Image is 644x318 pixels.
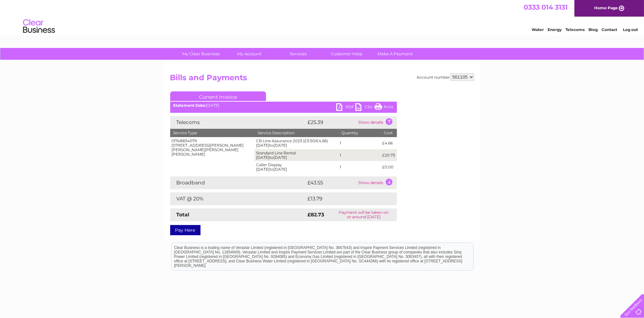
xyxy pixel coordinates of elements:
img: logo.png [23,17,55,36]
td: 1 [338,137,381,149]
td: Show details [357,116,397,129]
td: Payment will be taken on or around [DATE] [331,208,397,221]
span: to [269,167,274,172]
a: CSV [355,103,375,112]
a: Pay Here [170,225,201,235]
td: £4.66 [381,137,397,149]
a: My Clear Business [175,48,227,60]
div: Clear Business is a trading name of Verastar Limited (registered in [GEOGRAPHIC_DATA] No. 3667643... [171,4,473,31]
td: £43.55 [306,176,357,189]
a: Energy [548,27,562,32]
td: Caller Display [DATE] [DATE] [254,161,338,173]
span: to [269,143,274,148]
td: £0.00 [381,161,397,173]
a: Make A Payment [369,48,421,60]
a: Water [532,27,544,32]
th: Service Type [170,129,255,137]
td: £25.39 [306,116,357,129]
a: Log out [623,27,638,32]
a: Customer Help [320,48,373,60]
td: CB Line Assurance 2023 (£3.50/£4.66) [DATE] [DATE] [254,137,338,149]
a: My Account [223,48,276,60]
th: Quantity [338,129,381,137]
td: Show details [357,176,397,189]
td: £13.79 [306,192,383,205]
td: 1 [338,161,381,173]
a: Print [375,103,394,112]
th: Cost [381,129,397,137]
a: Current Invoice [170,91,266,101]
strong: Total [177,212,190,218]
a: Telecoms [565,27,585,32]
span: to [269,155,274,160]
b: Statement Date: [173,103,206,108]
strong: £82.73 [308,212,324,218]
a: Contact [602,27,617,32]
div: Account number [417,73,474,81]
td: £20.73 [381,149,397,161]
td: 1 [338,149,381,161]
div: [DATE] [170,103,397,108]
a: 0333 014 3131 [524,3,568,11]
a: PDF [336,103,355,112]
td: Telecoms [170,116,306,129]
div: 01748834079 [STREET_ADDRESS][PERSON_NAME][PERSON_NAME][PERSON_NAME][PERSON_NAME] [172,139,253,156]
td: VAT @ 20% [170,192,306,205]
a: Blog [588,27,598,32]
td: Broadband [170,176,306,189]
th: Service Description [254,129,338,137]
td: Standard Line Rental [DATE] [DATE] [254,149,338,161]
h2: Bills and Payments [170,73,474,85]
a: Services [272,48,324,60]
